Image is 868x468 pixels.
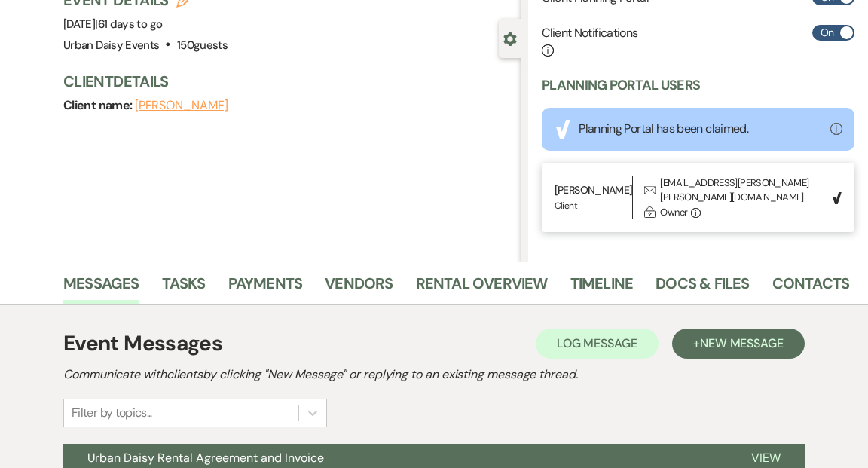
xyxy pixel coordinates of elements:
h6: Client Notifications [542,25,637,59]
span: 61 days to go [98,17,163,32]
span: New Message [700,335,784,351]
a: Payments [228,271,303,304]
span: Client name: [63,97,135,113]
button: Log Message [536,329,659,359]
a: Vendors [325,271,393,304]
button: +New Message [672,329,805,359]
div: Planning Portal has been claimed. [579,120,748,138]
div: [EMAIL_ADDRESS][PERSON_NAME][PERSON_NAME][DOMAIN_NAME] [660,176,824,205]
a: Contacts [772,271,850,304]
span: | [95,17,162,32]
span: 150 guests [177,38,228,53]
div: Owner [660,205,687,220]
h3: Planning Portal Users [542,76,700,95]
button: [PERSON_NAME] [135,99,228,112]
button: Close lead details [503,31,517,45]
a: Timeline [570,271,634,304]
span: View [751,450,781,466]
a: Rental Overview [416,271,548,304]
a: Docs & Files [656,271,749,304]
h3: Client Details [63,71,506,92]
span: Urban Daisy Rental Agreement and Invoice [87,450,324,466]
h2: Communicate with clients by clicking "New Message" or replying to an existing message thread. [63,366,805,384]
div: Filter by topics... [72,404,152,422]
a: Tasks [162,271,206,304]
span: Urban Daisy Events [63,38,159,53]
h1: Event Messages [63,328,222,359]
span: [DATE] [63,17,162,32]
a: Messages [63,271,139,304]
p: [PERSON_NAME] [555,182,633,198]
p: Client [555,199,633,213]
span: Log Message [557,335,637,351]
span: On [821,23,834,42]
